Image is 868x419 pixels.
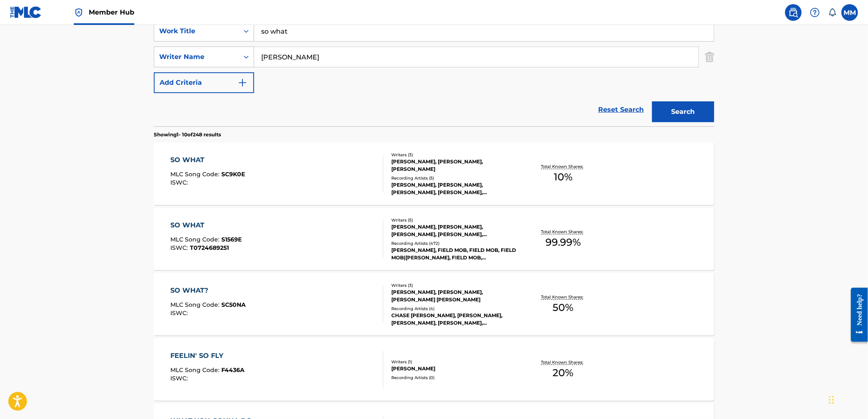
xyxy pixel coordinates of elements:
a: SO WHATMLC Song Code:S1569EISWC:T0724689251Writers (5)[PERSON_NAME], [PERSON_NAME], [PERSON_NAME]... [154,208,714,270]
div: Recording Artists ( 4 ) [391,306,516,312]
span: ISWC : [171,244,190,251]
div: SO WHAT [171,155,245,165]
a: SO WHAT?MLC Song Code:SC50NAISWC:Writers (3)[PERSON_NAME], [PERSON_NAME], [PERSON_NAME] [PERSON_N... [154,273,714,335]
div: Drag [829,387,834,412]
p: Total Known Shares: [541,229,585,235]
span: MLC Song Code : [171,301,222,308]
form: Search Form [154,21,714,126]
span: 50 % [553,300,574,315]
img: Delete Criterion [705,47,714,67]
span: ISWC : [171,309,190,317]
a: Reset Search [594,101,648,119]
div: Writer Name [159,52,234,62]
div: Work Title [159,26,234,36]
img: 9d2ae6d4665cec9f34b9.svg [238,78,247,88]
span: ISWC : [171,375,190,382]
div: Recording Artists ( 472 ) [391,240,516,246]
p: Total Known Shares: [541,163,585,170]
span: SC9K0E [222,170,245,178]
span: MLC Song Code : [171,236,222,243]
button: Search [652,101,714,122]
div: Recording Artists ( 0 ) [391,375,516,381]
span: SC50NA [222,301,246,308]
span: 99.99 % [546,235,581,250]
div: Notifications [828,8,836,17]
span: Member Hub [89,7,134,17]
p: Showing 1 - 10 of 248 results [154,131,221,138]
div: [PERSON_NAME], FIELD MOB, FIELD MOB, FIELD MOB|[PERSON_NAME], FIELD MOB, [PERSON_NAME] [391,246,516,261]
iframe: Resource Center [845,281,868,348]
div: Writers ( 3 ) [391,152,516,158]
span: 20 % [553,365,574,380]
iframe: Chat Widget [827,379,868,419]
span: MLC Song Code : [171,366,222,374]
span: 10 % [554,170,572,185]
div: [PERSON_NAME] [391,365,516,372]
a: FEELIN' SO FLYMLC Song Code:F4436AISWC:Writers (1)[PERSON_NAME]Recording Artists (0)Total Known S... [154,338,714,401]
div: Help [807,4,823,21]
span: S1569E [222,236,242,243]
div: User Menu [841,4,858,21]
p: Total Known Shares: [541,294,585,300]
button: Add Criteria [154,72,254,93]
span: ISWC : [171,179,190,186]
div: SO WHAT? [171,286,246,296]
p: Total Known Shares: [541,359,585,365]
div: SO WHAT [171,220,242,230]
div: CHASE [PERSON_NAME], [PERSON_NAME], [PERSON_NAME], [PERSON_NAME],[PERSON_NAME], [PERSON_NAME] [391,312,516,327]
span: F4436A [222,366,245,374]
div: [PERSON_NAME], [PERSON_NAME], [PERSON_NAME], [PERSON_NAME], [PERSON_NAME] [391,181,516,196]
div: [PERSON_NAME], [PERSON_NAME], [PERSON_NAME] [PERSON_NAME] [391,288,516,303]
img: Top Rightsholder [74,7,84,17]
div: Recording Artists ( 5 ) [391,175,516,181]
span: MLC Song Code : [171,170,222,178]
img: MLC Logo [10,6,42,18]
div: Writers ( 5 ) [391,217,516,223]
img: help [810,7,820,17]
div: FEELIN' SO FLY [171,351,245,361]
img: search [788,7,798,17]
div: [PERSON_NAME], [PERSON_NAME], [PERSON_NAME] [391,158,516,173]
a: SO WHATMLC Song Code:SC9K0EISWC:Writers (3)[PERSON_NAME], [PERSON_NAME], [PERSON_NAME]Recording A... [154,143,714,205]
a: Public Search [785,4,802,21]
div: Writers ( 3 ) [391,282,516,288]
div: [PERSON_NAME], [PERSON_NAME], [PERSON_NAME], [PERSON_NAME], [PERSON_NAME] [PERSON_NAME] [391,223,516,238]
span: T0724689251 [190,244,229,251]
div: Writers ( 1 ) [391,359,516,365]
